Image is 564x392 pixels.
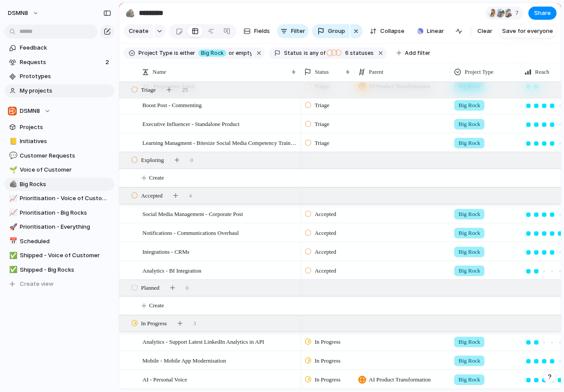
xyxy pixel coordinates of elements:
[141,284,160,292] span: Planned
[502,27,553,36] span: Save for everyone
[189,191,192,200] span: 4
[342,49,374,57] span: statuses
[458,248,480,256] span: Big Rock
[20,72,111,81] span: Prototypes
[149,173,164,182] span: Create
[20,180,111,189] span: Big Rocks
[291,27,305,36] span: Filter
[391,47,436,59] button: Add filter
[142,336,264,346] span: Analytics - Support Latest LinkedIn Analytics in API
[458,210,480,219] span: Big Rock
[277,24,309,38] button: Filter
[8,137,17,146] button: 📒
[20,86,111,95] span: My projects
[20,280,54,288] span: Create view
[304,49,308,57] span: is
[142,137,297,147] span: Learning Managment - Bitesize Social Media Competency Training Modules
[427,27,444,36] span: Linear
[515,9,521,18] span: 7
[9,194,15,204] div: 📈
[8,251,17,260] button: ✅
[458,120,480,129] span: Big Rock
[315,375,341,384] span: In Progress
[9,251,15,261] div: ✅
[20,165,111,174] span: Voice of Customer
[4,135,114,148] div: 📒Initiatives
[153,68,166,76] span: Name
[4,277,114,291] button: Create view
[8,9,28,18] span: DSMN8
[4,70,114,83] a: Prototypes
[315,248,336,256] span: Accepted
[8,194,17,203] button: 📈
[8,151,17,160] button: 💬
[129,27,149,36] span: Create
[20,209,111,217] span: Prioritisation - Big Rocks
[315,139,329,147] span: Triage
[405,49,430,57] span: Add filter
[4,6,44,20] button: DSMN8
[9,265,15,275] div: ✅
[141,319,167,328] span: In Progress
[4,235,114,248] a: 📅Scheduled
[124,24,153,38] button: Create
[20,43,111,52] span: Feedback
[20,266,111,274] span: Shipped - Big Rocks
[4,163,114,176] a: 🌱Voice of Customer
[142,355,226,365] span: Mobile - Mobile App Modernisation
[4,41,114,54] a: Feedback
[4,249,114,262] a: ✅Shipped - Voice of Customer
[308,49,325,57] span: any of
[4,104,114,118] button: DSMN8
[315,338,341,346] span: In Progress
[458,229,480,237] span: Big Rock
[174,49,178,57] span: is
[9,151,15,161] div: 💬
[458,356,480,365] span: Big Rock
[8,237,17,246] button: 📅
[141,156,164,165] span: Exploring
[4,206,114,219] a: 📈Prioritisation - Big Rocks
[20,58,103,67] span: Requests
[142,119,240,129] span: Executive Influencer - Standalone Product
[182,86,188,94] span: 25
[20,123,111,132] span: Projects
[315,229,336,237] span: Accepted
[315,356,341,365] span: In Progress
[499,24,557,38] button: Save for everyone
[8,209,17,217] button: 📈
[465,68,494,76] span: Project Type
[4,192,114,205] a: 📈Prioritisation - Voice of Customer
[4,56,114,69] a: Requests2
[534,9,551,18] span: Share
[9,208,15,218] div: 📈
[142,374,187,384] span: AI - Personal Voice
[4,149,114,162] a: 💬Customer Requests
[4,121,114,134] a: Projects
[8,180,17,189] button: 🪨
[8,223,17,231] button: 🚀
[4,178,114,191] a: 🪨Big Rocks
[142,100,202,110] span: Boost Post - Commenting
[315,266,336,275] span: Accepted
[528,7,557,20] button: Share
[380,27,404,36] span: Collapse
[20,251,111,260] span: Shipped - Voice of Customer
[477,27,492,36] span: Clear
[4,263,114,277] a: ✅Shipped - Big Rocks
[142,246,189,256] span: Integrations - CRMs
[20,137,111,146] span: Initiatives
[196,48,254,58] button: Big Rockor empty
[315,210,336,219] span: Accepted
[9,179,15,189] div: 🪨
[9,236,15,246] div: 📅
[369,375,431,384] span: AI Product Transformation
[141,86,156,94] span: Triage
[302,48,327,58] button: isany of
[326,48,375,58] button: 6 statuses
